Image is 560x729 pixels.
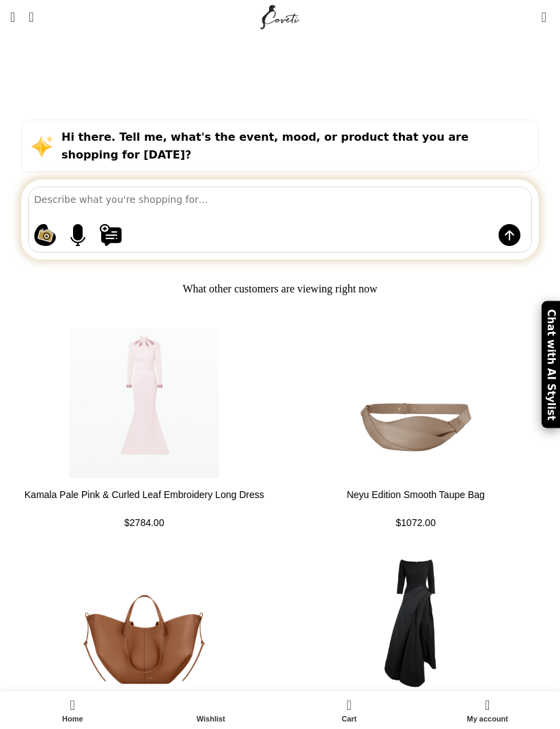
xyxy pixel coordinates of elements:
[280,695,419,726] a: 0 Cart
[22,3,40,31] a: Search
[282,489,550,531] a: Neyu Edition Smooth Taupe Bag $1072.00
[10,541,279,705] img: Polene-Cyme.png
[542,7,552,17] span: 0
[10,489,279,502] h4: Kamala Pale Pink & Curled Leaf Embroidery Long Dress
[280,695,419,726] div: My cart
[282,321,550,485] img: Polene-2025-collection-coveti-6.png
[10,281,550,297] h2: What other customers are viewing right now
[142,695,281,726] a: Wishlist
[75,44,485,74] h1: Search results: “Evening dr” – Page 2
[10,489,279,531] a: Kamala Pale Pink & Curled Leaf Embroidery Long Dress $2784.00
[10,715,135,724] span: Home
[287,715,412,724] span: Cart
[348,695,358,705] span: 0
[149,715,274,724] span: Wishlist
[3,695,142,726] a: Home
[535,3,553,31] a: 0
[257,10,303,22] a: Site logo
[396,517,436,528] span: $1072.00
[419,695,557,726] a: My account
[142,695,281,726] div: My wishlist
[3,3,22,31] a: Open mobile menu
[521,3,535,31] div: My Wishlist
[10,321,279,485] img: Safiyaa-Kamala-Pale-Pink-Curled-Leaf-Embroidery-Long-Dress.jpg
[124,517,164,528] span: $2784.00
[282,541,550,705] img: Safiyaa-Nila-Long-Dress-In-Black-Coveti-5-scaled24217_nobg.png
[282,489,550,502] h4: Neyu Edition Smooth Taupe Bag
[425,715,550,724] span: My account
